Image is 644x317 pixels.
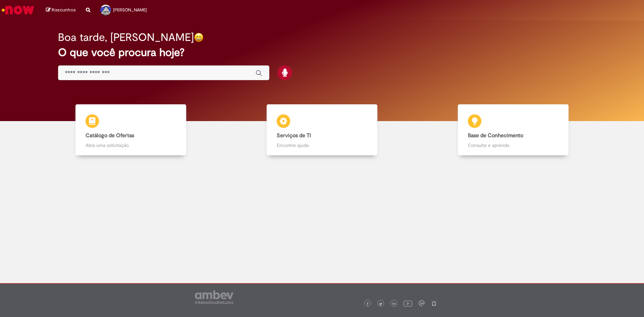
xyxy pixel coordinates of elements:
a: Serviços de TI Encontre ajuda [226,104,418,156]
img: logo_footer_facebook.png [366,302,369,306]
a: Rascunhos [46,7,76,13]
img: ServiceNow [1,3,35,17]
b: Serviços de TI [277,132,311,139]
img: logo_footer_youtube.png [404,299,412,308]
p: Encontre ajuda [277,142,368,149]
h2: O que você procura hoje? [58,47,586,58]
b: Base de Conhecimento [468,132,523,139]
a: Catálogo de Ofertas Abra uma solicitação [35,104,226,156]
img: logo_footer_ambev_rotulo_gray.png [195,290,233,304]
img: logo_footer_twitter.png [379,302,382,306]
p: Consulte e aprenda [468,142,559,149]
img: logo_footer_naosei.png [431,300,437,306]
span: Rascunhos [52,7,76,13]
img: happy-face.png [194,33,204,42]
img: logo_footer_workplace.png [419,300,425,306]
b: Catálogo de Ofertas [86,132,134,139]
a: Base de Conhecimento Consulte e aprenda [418,104,609,156]
p: Abra uma solicitação [86,142,176,149]
h2: Boa tarde, [PERSON_NAME] [58,32,194,43]
span: [PERSON_NAME] [113,7,147,13]
img: logo_footer_linkedin.png [392,302,396,306]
